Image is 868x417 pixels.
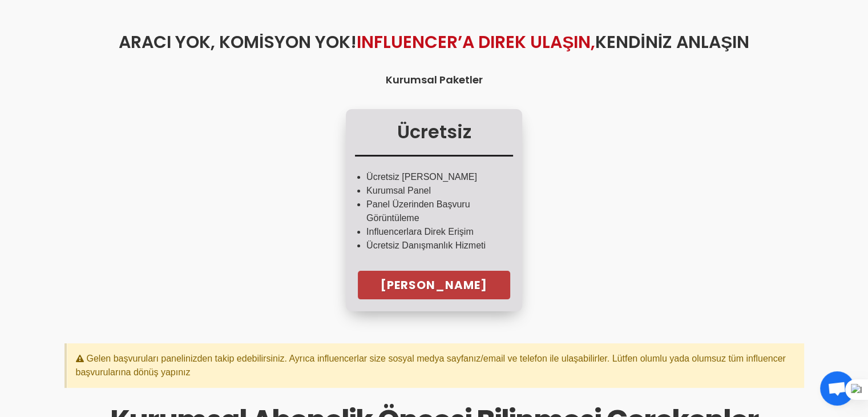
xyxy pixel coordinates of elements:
[820,371,854,406] div: Açık sohbet
[64,29,804,55] h2: ARACI YOK, KOMİSYON YOK! KENDİNİZ ANLAŞIN
[366,225,502,239] li: Influencerlara Direk Erişim
[366,198,502,225] li: Panel Üzerinden Başvuru Görüntüleme
[67,343,804,388] div: Gelen başvuruları panelinizden takip edebilirsiniz. Ayrıca influencerlar size sosyal medya sayfan...
[366,170,502,184] li: Ücretsiz [PERSON_NAME]
[64,72,804,87] h4: Kurumsal Paketler
[366,239,502,252] li: Ücretsiz Danışmanlık Hizmeti
[357,30,595,54] span: INFLUENCER’A DIREK ULAŞIN,
[358,271,510,299] a: [PERSON_NAME]
[366,184,502,198] li: Kurumsal Panel
[355,118,513,157] h3: Ücretsiz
